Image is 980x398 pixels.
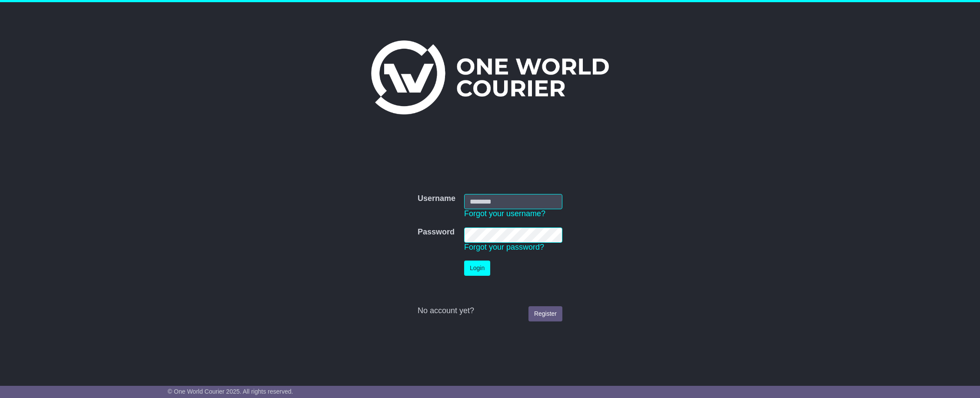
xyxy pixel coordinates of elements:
label: Password [418,227,455,237]
a: Forgot your username? [464,209,545,218]
img: One World [371,40,608,114]
button: Login [464,261,490,276]
a: Register [528,306,562,321]
label: Username [418,194,455,204]
div: No account yet? [418,306,562,316]
span: © One World Courier 2025. All rights reserved. [168,388,293,395]
a: Forgot your password? [464,243,544,251]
